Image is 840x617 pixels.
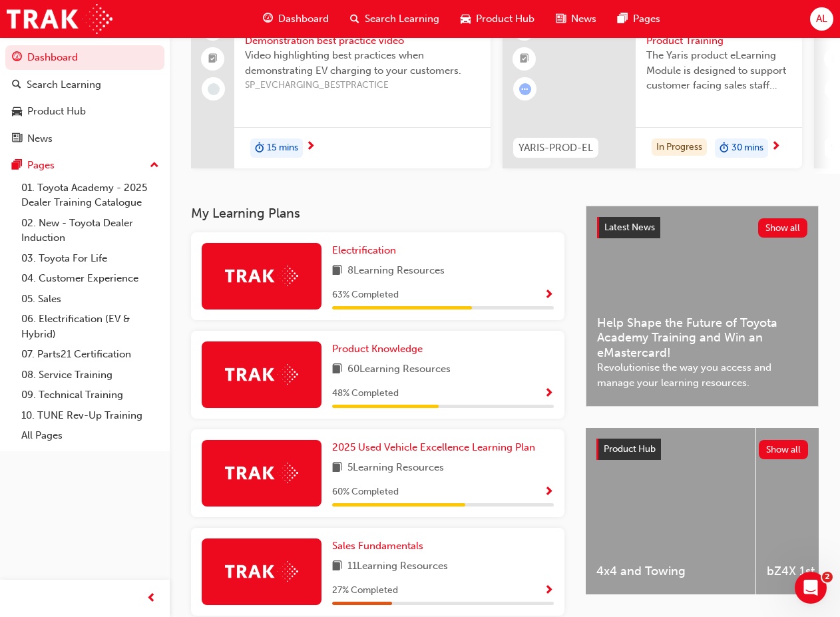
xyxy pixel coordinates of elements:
span: Product Knowledge [332,343,423,355]
a: pages-iconPages [607,5,671,33]
div: News [27,131,53,146]
span: Show Progress [544,290,554,302]
span: 63 % Completed [332,288,399,303]
span: Product Hub [476,11,534,27]
span: 48 % Completed [332,386,399,401]
a: News [5,126,164,151]
span: up-icon [150,157,159,174]
img: Trak [225,266,298,286]
span: booktick-icon [208,51,218,68]
button: Show Progress [544,287,554,304]
a: Electrification [332,243,401,258]
a: 01. Toyota Academy - 2025 Dealer Training Catalogue [16,178,164,213]
button: Pages [5,153,164,178]
a: Product Knowledge [332,341,428,357]
span: News [571,11,596,27]
span: Show Progress [544,487,554,499]
span: 5 Learning Resources [347,460,444,477]
span: news-icon [556,11,566,27]
a: 03. Toyota For Life [16,248,164,269]
span: learningRecordVerb_NONE-icon [208,83,220,95]
span: pages-icon [12,160,22,172]
span: next-icon [771,141,781,153]
div: Search Learning [27,77,101,93]
a: Latest NewsShow all [597,217,807,238]
a: 4x4 and Towing [586,428,755,594]
a: Dashboard [5,45,164,70]
span: 2 [822,572,833,582]
span: 4x4 and Towing [596,564,745,579]
a: 02. New - Toyota Dealer Induction [16,213,164,248]
a: 05. Sales [16,289,164,309]
a: Latest NewsShow allHelp Shape the Future of Toyota Academy Training and Win an eMastercard!Revolu... [586,206,819,407]
div: Pages [27,158,55,173]
span: next-icon [306,141,315,153]
span: Dashboard [278,11,329,27]
img: Trak [7,4,112,34]
span: duration-icon [720,140,729,157]
span: Electrification [332,244,396,256]
a: 06. Electrification (EV & Hybrid) [16,309,164,344]
span: Latest News [604,222,655,233]
span: 11 Learning Resources [347,558,448,575]
span: 15 mins [267,140,298,156]
span: book-icon [332,263,342,280]
a: 10. TUNE Rev-Up Training [16,405,164,426]
span: YARIS-PROD-EL [519,140,593,156]
span: Search Learning [365,11,439,27]
h3: My Learning Plans [191,206,564,221]
span: Revolutionise the way you access and manage your learning resources. [597,360,807,390]
span: search-icon [350,11,359,27]
span: news-icon [12,133,22,145]
button: Show all [758,218,808,238]
span: learningRecordVerb_ATTEMPT-icon [519,83,531,95]
span: 60 Learning Resources [347,361,451,378]
button: AL [810,7,833,31]
span: book-icon [332,460,342,477]
a: 09. Technical Training [16,385,164,405]
a: Search Learning [5,73,164,97]
a: Product Hub [5,99,164,124]
img: Trak [225,561,298,582]
div: In Progress [652,138,707,156]
span: 27 % Completed [332,583,398,598]
span: Pages [633,11,660,27]
button: Show Progress [544,582,554,599]
a: 2025 Used Vehicle Excellence Learning Plan [332,440,540,455]
a: news-iconNews [545,5,607,33]
a: 07. Parts21 Certification [16,344,164,365]
span: Show Progress [544,585,554,597]
span: book-icon [332,558,342,575]
span: 8 Learning Resources [347,263,445,280]
a: YARIS-PROD-EL2025 Yaris Hatch Product TrainingThe Yaris product eLearning Module is designed to s... [503,7,802,168]
span: 30 mins [732,140,763,156]
a: search-iconSearch Learning [339,5,450,33]
button: Show Progress [544,385,554,402]
span: book-icon [332,361,342,378]
button: DashboardSearch LearningProduct HubNews [5,43,164,153]
span: pages-icon [618,11,628,27]
span: Help Shape the Future of Toyota Academy Training and Win an eMastercard! [597,315,807,361]
span: guage-icon [263,11,273,27]
span: 60 % Completed [332,485,399,500]
span: guage-icon [12,52,22,64]
span: car-icon [461,11,471,27]
a: 08. Service Training [16,365,164,385]
span: duration-icon [255,140,264,157]
span: The Yaris product eLearning Module is designed to support customer facing sales staff with introd... [646,48,791,93]
a: car-iconProduct Hub [450,5,545,33]
a: 04. Customer Experience [16,268,164,289]
span: Show Progress [544,388,554,400]
span: Sales Fundamentals [332,540,423,552]
span: car-icon [12,106,22,118]
a: All Pages [16,425,164,446]
img: Trak [225,364,298,385]
span: SP_EVCHARGING_BESTPRACTICE [245,78,480,93]
a: Product HubShow all [596,439,808,460]
button: Show all [759,440,809,459]
span: Video highlighting best practices when demonstrating EV charging to your customers. [245,48,480,78]
img: Trak [225,463,298,483]
div: Product Hub [27,104,86,119]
